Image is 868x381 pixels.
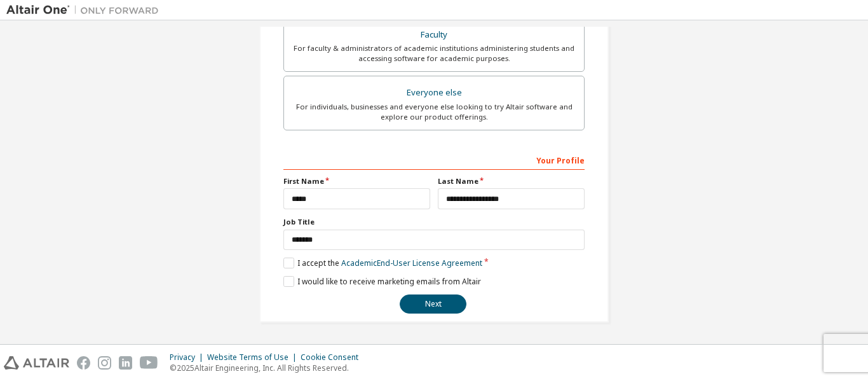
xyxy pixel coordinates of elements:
[207,352,301,363] div: Website Terms of Use
[98,356,111,370] img: instagram.svg
[140,356,158,370] img: youtube.svg
[400,294,466,314] button: Next
[4,356,69,370] img: altair_logo.svg
[283,258,482,268] label: I accept the
[341,258,482,268] a: Academic End-User License Agreement
[292,43,576,64] div: For faculty & administrators of academic institutions administering students and accessing softwa...
[77,356,90,370] img: facebook.svg
[292,102,576,122] div: For individuals, businesses and everyone else looking to try Altair software and explore our prod...
[283,176,430,186] label: First Name
[301,352,366,363] div: Cookie Consent
[283,149,585,170] div: Your Profile
[119,356,132,370] img: linkedin.svg
[438,176,585,186] label: Last Name
[283,217,585,227] label: Job Title
[292,26,576,44] div: Faculty
[6,4,165,17] img: Altair One
[170,352,207,363] div: Privacy
[283,276,481,287] label: I would like to receive marketing emails from Altair
[292,84,576,102] div: Everyone else
[170,363,366,373] p: © 2025 Altair Engineering, Inc. All Rights Reserved.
